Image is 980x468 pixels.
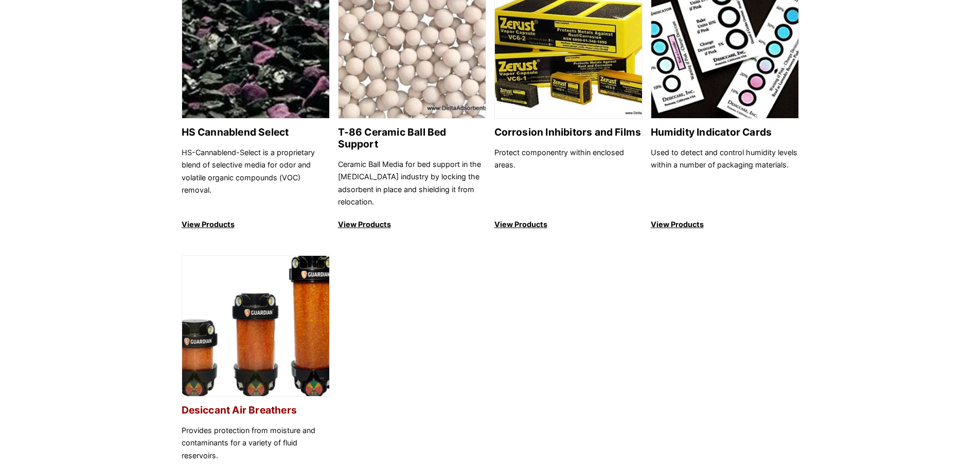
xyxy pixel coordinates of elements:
[338,126,486,150] h2: T-86 Ceramic Ball Bed Support
[338,158,486,209] p: Ceramic Ball Media for bed support in the [MEDICAL_DATA] industry by locking the adsorbent in pla...
[651,146,799,209] p: Used to detect and control humidity levels within a number of packaging materials.
[182,218,330,231] p: View Products
[651,218,799,231] p: View Products
[182,146,330,209] p: HS-Cannablend-Select is a proprietary blend of selective media for odor and volatile organic comp...
[182,126,330,138] h2: HS Cannablend Select
[338,218,486,231] p: View Products
[182,424,330,462] p: Provides protection from moisture and contaminants for a variety of fluid reservoirs.
[182,404,330,416] h2: Desiccant Air Breathers
[494,126,643,138] h2: Corrosion Inhibitors and Films
[651,126,799,138] h2: Humidity Indicator Cards
[182,256,329,397] img: Desiccant Air Breathers
[494,218,643,231] p: View Products
[494,146,643,209] p: Protect componentry within enclosed areas.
